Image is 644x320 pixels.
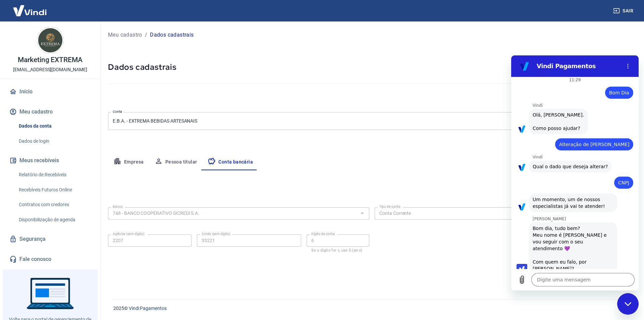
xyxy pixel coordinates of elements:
[8,232,92,246] a: Segurança
[8,84,92,99] a: Início
[108,31,142,39] a: Meu cadastro
[16,168,92,182] a: Relatório de Recebíveis
[311,231,335,236] label: Dígito da conta
[108,112,636,130] div: E.B.A. - EXTREMA BEBIDAS ARTESANAIS
[108,62,636,73] h5: Dados cadastrais
[145,31,147,39] p: /
[8,252,92,267] a: Fale conosco
[16,183,92,197] a: Recebíveis Futuros Online
[113,231,145,236] label: Agência (sem dígito)
[150,31,194,39] p: Dados cadastrais
[8,0,52,21] img: Vindi
[113,305,628,312] p: 2025 ©
[511,55,639,290] iframe: Janela de mensagens
[129,306,167,311] a: Vindi Pagamentos
[113,204,123,209] label: Banco
[16,134,92,148] a: Dados de login
[16,119,92,133] a: Dados da conta
[617,293,639,315] iframe: Botão para abrir a janela de mensagens, conversa em andamento
[379,204,400,209] label: Tipo de conta
[18,56,83,63] p: Marketing EXTREMA
[612,5,636,17] button: Sair
[37,27,64,54] img: ffff94b2-1a99-43e4-bc42-a8e450314977.jpeg
[311,248,365,253] p: Se o dígito for x, use 0 (zero)
[108,154,149,170] button: Empresa
[149,154,203,170] button: Pessoa titular
[16,213,92,227] a: Disponibilização de agenda
[202,231,230,236] label: Conta (sem dígito)
[113,109,122,114] label: Conta
[13,66,87,73] p: [EMAIL_ADDRESS][DOMAIN_NAME]
[16,198,92,212] a: Contratos com credores
[8,104,92,119] button: Meu cadastro
[202,154,258,170] button: Conta bancária
[8,153,92,168] button: Meus recebíveis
